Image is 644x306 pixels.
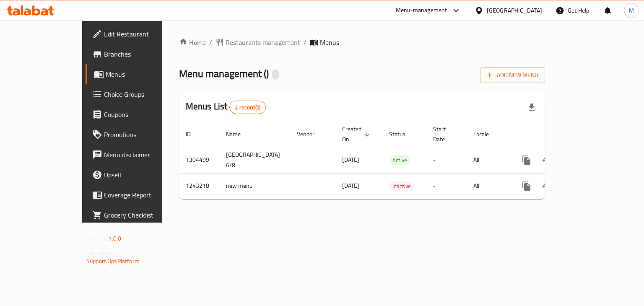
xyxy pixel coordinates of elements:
span: Choice Groups [104,89,183,99]
span: Start Date [433,124,457,144]
li: / [304,37,306,47]
div: Inactive [389,181,414,191]
a: Coupons [86,104,190,124]
td: - [426,147,467,173]
div: Menu-management [396,5,447,16]
nav: breadcrumb [179,37,545,47]
span: Menu disclaimer [104,150,183,160]
span: Menus [106,69,183,79]
span: Locale [473,129,500,139]
a: Choice Groups [86,84,190,104]
th: Actions [510,122,604,147]
a: Branches [86,44,190,64]
span: [DATE] [342,180,359,191]
span: Inactive [389,182,414,191]
span: Active [389,156,410,165]
span: Restaurants management [226,37,300,47]
a: Menu disclaimer [86,145,190,165]
a: Grocery Checklist [86,205,190,225]
span: Created On [342,124,372,144]
span: Coupons [104,109,183,119]
button: Change Status [537,176,557,196]
div: [GEOGRAPHIC_DATA] [487,6,542,15]
div: Export file [522,97,542,117]
td: [GEOGRAPHIC_DATA] 6/8 [219,147,290,173]
td: 1304499 [179,147,219,173]
span: 1.0.0 [108,233,121,244]
span: Coverage Report [104,190,183,200]
td: All [467,173,510,199]
div: Total records count [229,101,266,114]
td: - [426,173,467,199]
span: Add New Menu [487,70,538,80]
span: M [629,6,634,15]
h2: Menus List [186,100,266,114]
span: ID [186,129,202,139]
span: Version: [86,233,107,244]
td: All [467,147,510,173]
span: Vendor [297,129,325,139]
a: Upsell [86,165,190,185]
a: Home [179,37,206,47]
a: Promotions [86,124,190,145]
span: Edit Restaurant [104,29,183,39]
span: Menus [320,37,339,47]
span: Get support on: [86,247,125,258]
li: / [209,37,212,47]
a: Coverage Report [86,185,190,205]
span: Grocery Checklist [104,210,183,220]
td: new menu [219,173,290,199]
td: 1243218 [179,173,219,199]
span: [DATE] [342,154,359,165]
span: Promotions [104,130,183,140]
div: Active [389,155,410,165]
table: enhanced table [179,122,604,199]
a: Edit Restaurant [86,24,190,44]
button: Add New Menu [480,67,545,83]
span: Name [226,129,252,139]
a: Menus [86,64,190,84]
button: Change Status [537,150,557,170]
span: Upsell [104,170,183,180]
button: more [517,150,537,170]
span: 2 record(s) [230,104,265,112]
span: Menu management ( ) [179,64,269,83]
span: Status [389,129,416,139]
button: more [517,176,537,196]
span: Branches [104,49,183,59]
a: Restaurants management [216,37,300,47]
a: Support.OpsPlatform [86,256,140,267]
